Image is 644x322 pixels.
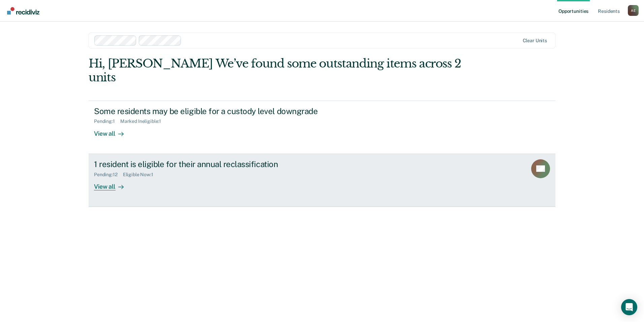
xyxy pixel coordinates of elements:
[7,7,39,15] img: Recidiviz
[94,159,330,169] div: 1 resident is eligible for their annual reclassification
[94,118,120,124] div: Pending : 1
[89,101,555,154] a: Some residents may be eligible for a custody level downgradePending:1Marked Ineligible:1View all
[89,57,462,84] div: Hi, [PERSON_NAME] We’ve found some outstanding items across 2 units
[621,299,637,315] div: Open Intercom Messenger
[89,154,555,207] a: 1 resident is eligible for their annual reclassificationPending:12Eligible Now:1View all
[94,106,330,116] div: Some residents may be eligible for a custody level downgrade
[94,124,132,137] div: View all
[628,5,639,16] button: Profile dropdown button
[628,5,639,16] div: A E
[94,177,132,190] div: View all
[120,118,166,124] div: Marked Ineligible : 1
[94,172,123,178] div: Pending : 12
[523,38,547,44] div: Clear units
[123,172,159,178] div: Eligible Now : 1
